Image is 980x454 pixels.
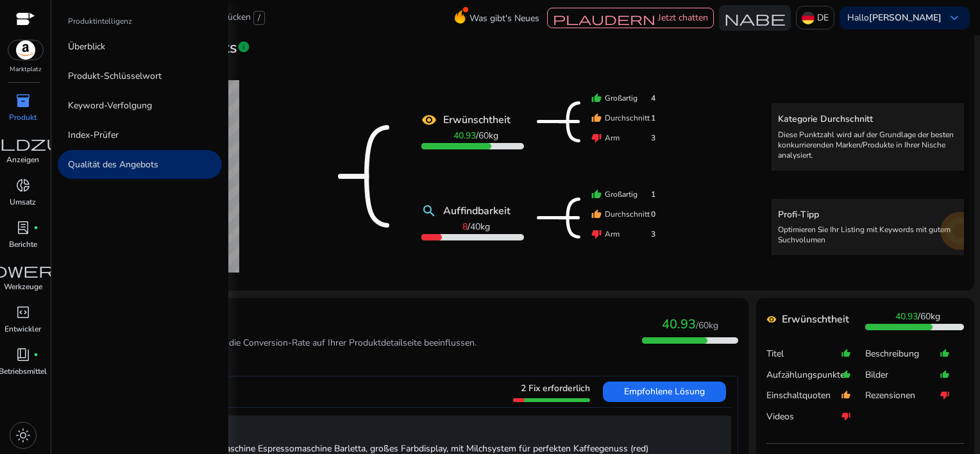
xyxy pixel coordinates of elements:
[33,225,38,230] span: fiber_manual_record
[624,385,705,398] span: Empfohlene Lösung
[68,99,152,112] p: Keyword-Verfolgung
[766,369,841,382] p: Aufzählungspunkte
[605,92,638,104] font: Großartig
[651,92,655,104] span: 4
[4,281,42,292] p: Werkzeuge
[237,40,250,53] span: Info
[605,132,620,144] font: Arm
[421,112,437,128] mat-icon: remove_red_eye
[591,229,602,239] mat-icon: thumb_down
[68,128,119,142] p: Index-Prüfer
[841,343,851,364] mat-icon: thumb_up_alt
[469,7,539,29] span: Was gibt's Neues
[443,112,511,128] b: Erwünschtheit
[778,130,958,160] p: Diese Punktzahl wird auf der Grundlage der besten konkurrierenden Marken/Produkte in Ihrer Nische...
[895,310,940,323] span: / kg
[10,196,36,208] p: Umsatz
[478,130,489,142] span: 60
[67,317,477,332] h3: Erwünschtheit
[782,312,849,327] b: Erwünschtheit
[847,13,942,22] p: Hallo
[766,410,841,423] p: Videos
[8,40,43,60] img: amazon.svg
[591,113,602,123] mat-icon: thumb_up
[766,389,841,402] p: Einschaltquoten
[869,12,942,24] b: [PERSON_NAME]
[591,189,602,199] mat-icon: thumb_up
[591,93,602,103] mat-icon: thumb_up
[421,203,437,219] mat-icon: search
[547,8,714,28] button: plaudernJetzt chatten
[778,224,958,245] p: Optimieren Sie Ihr Listing mit Keywords mit gutem Suchvolumen
[68,15,132,27] p: Produktintelligenz
[33,352,38,357] span: fiber_manual_record
[651,208,655,220] span: 0
[67,337,477,349] span: Begehrlichkeit umfasst die Faktoren, die die Conversion-Rate auf Ihrer Produktdetailseite beeinfl...
[521,382,590,394] span: 2 Fix erforderlich
[940,385,950,406] mat-icon: thumb_down_alt
[865,369,940,382] p: Bilder
[462,221,490,233] span: / kg
[605,189,638,200] font: Großartig
[15,347,31,362] span: book_4
[947,10,962,26] span: keyboard_arrow_down
[470,221,480,233] span: 40
[865,348,940,360] p: Beschreibung
[605,208,650,220] font: Durchschnitt
[453,130,476,142] b: 40.93
[841,406,851,427] mat-icon: thumb_down_alt
[817,6,829,29] p: DE
[591,133,602,143] mat-icon: thumb_down
[9,239,37,250] p: Berichte
[895,310,918,323] b: 40.93
[605,228,620,240] font: Arm
[841,364,851,385] mat-icon: thumb_up_alt
[940,343,950,364] mat-icon: thumb_up_alt
[841,385,851,406] mat-icon: thumb_up_alt
[766,348,841,360] p: Titel
[68,158,158,171] p: Qualität des Angebots
[651,112,655,124] span: 1
[603,382,726,402] button: Empfohlene Lösung
[15,428,31,443] span: light_mode
[15,305,31,320] span: code_blocks
[662,319,718,332] span: kg
[462,221,468,233] b: 8
[651,228,655,240] span: 3
[696,319,709,332] span: /60
[591,209,602,219] mat-icon: thumb_up
[662,315,696,333] span: 40.93
[10,65,42,74] p: Marktplatz
[778,210,958,221] h5: Profi-Tipp
[920,310,931,323] span: 60
[68,69,162,83] p: Produkt-Schlüsselwort
[719,5,791,31] button: Nabe
[453,130,498,142] span: / kg
[651,132,655,144] span: 3
[81,426,725,437] h5: Ihr Titel:
[9,112,37,123] p: Produkt
[802,12,815,24] img: de.svg
[15,178,31,193] span: donut_small
[253,11,265,25] span: /
[724,10,786,26] span: Nabe
[443,203,511,219] b: Auffindbarkeit
[766,314,777,324] mat-icon: remove_red_eye
[68,40,105,53] p: Überblick
[940,364,950,385] mat-icon: thumb_up_alt
[4,323,41,335] p: Entwickler
[6,154,39,165] p: Anzeigen
[553,12,655,25] span: plaudern
[865,389,940,402] p: Rezensionen
[15,220,31,235] span: lab_profile
[605,112,650,124] font: Durchschnitt
[651,189,655,200] span: 1
[778,114,958,125] h5: Kategorie Durchschnitt
[658,12,708,24] span: Jetzt chatten
[15,93,31,108] span: inventory_2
